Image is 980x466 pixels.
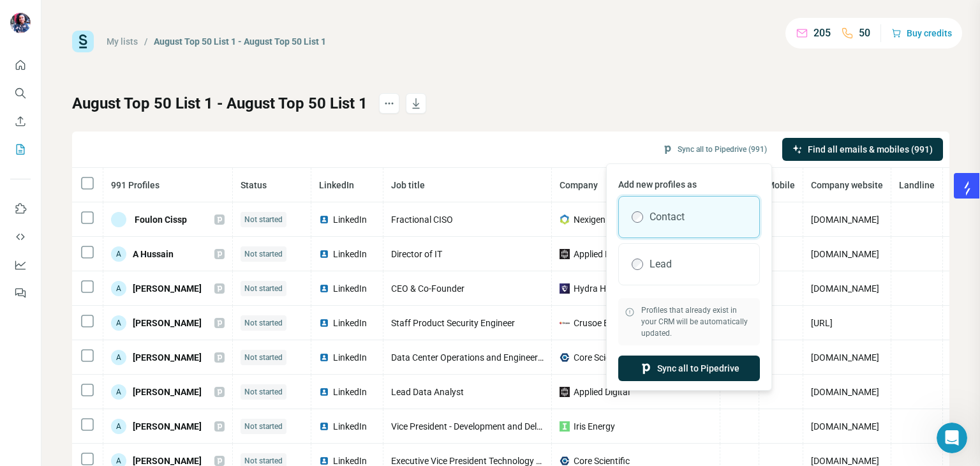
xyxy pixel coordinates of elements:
[13,308,242,319] div: Waiting for a teammate
[811,421,879,432] span: [DOMAIN_NAME]
[618,173,760,191] p: Add new profiles as
[111,315,126,331] div: A
[319,352,329,363] img: LinkedIn logo
[133,248,174,260] span: A Hussain
[10,104,209,193] div: How to upgrade or downgrade my Surfe planIf you want to downgrade/ upgrade your current plan or c...
[333,248,367,260] span: LinkedIn
[574,317,667,329] span: Crusoe Energy Systems
[10,253,31,276] button: Dashboard
[333,386,367,398] span: LinkedIn
[224,5,247,28] div: Close
[79,308,89,319] img: Profile image for Maryam
[10,104,245,204] div: FinAI says…
[111,350,126,365] div: A
[811,180,883,190] span: Company website
[379,93,399,114] button: actions
[811,283,879,294] span: [DOMAIN_NAME]
[333,351,367,364] span: LinkedIn
[560,456,570,466] img: company-logo
[20,249,145,262] div: Surfe will be back in 1 hour.
[154,35,326,48] div: August Top 50 List 1 - August Top 50 List 1
[391,352,621,363] span: Data Center Operations and Engineering Director, Planning
[40,358,50,368] button: Gif picker
[560,318,570,328] img: company-logo
[10,241,245,297] div: FinAI says…
[111,281,126,296] div: A
[963,181,972,196] img: salesgear logo
[10,197,31,220] button: Use Surfe on LinkedIn
[20,272,78,280] div: FinAI • 1m ago
[641,304,754,339] span: Profiles that already exist in your CRM will be automatically updated.
[107,36,138,47] a: My lists
[333,420,367,433] span: LinkedIn
[937,423,967,453] iframe: Intercom live chat
[811,387,879,397] span: [DOMAIN_NAME]
[560,180,598,190] span: Company
[560,283,570,294] img: company-logo
[560,352,570,363] img: company-logo
[111,212,126,227] div: ️
[10,138,31,161] button: My lists
[54,7,75,27] img: Profile image for Aurélie
[391,283,464,294] span: CEO & Co-Founder
[10,241,155,269] div: Surfe will be back in 1 hour.FinAI • 1m ago
[333,282,367,295] span: LinkedIn
[241,180,267,190] span: Status
[574,213,605,226] span: Nexigen
[244,317,283,329] span: Not started
[560,387,570,397] img: company-logo
[10,204,245,242] div: user says…
[172,66,246,94] div: Help Center
[133,213,187,226] span: ️ Foulon Cissp
[244,352,283,363] span: Not started
[36,7,57,27] img: Profile image for Christian
[391,387,464,397] span: Lead Data Analyst
[319,456,329,466] img: LinkedIn logo
[219,353,239,373] button: Send a message…
[133,351,202,364] span: [PERSON_NAME]
[391,214,453,225] span: Fractional CISO
[111,384,126,400] div: A
[618,356,760,381] button: Sync all to Pipedrive
[10,13,31,33] img: Avatar
[10,66,245,104] div: user says…
[34,151,163,188] span: If you want to downgrade/ upgrade your current plan or change…
[574,282,619,295] span: Hydra Host
[899,180,935,190] span: Landline
[133,420,202,433] span: [PERSON_NAME]
[391,456,580,466] span: Executive Vice President Technology Operations
[333,317,367,329] span: LinkedIn
[319,249,329,259] img: LinkedIn logo
[21,112,198,200] div: How to upgrade or downgrade my Surfe planIf you want to downgrade/ upgrade your current plan or c...
[891,24,952,42] button: Buy credits
[808,143,933,156] span: Find all emails & mobiles (991)
[319,387,329,397] img: LinkedIn logo
[111,419,126,434] div: A
[319,180,354,190] span: LinkedIn
[72,31,94,52] img: Surfe Logo
[767,180,795,190] span: Mobile
[244,386,283,398] span: Not started
[333,213,367,226] span: LinkedIn
[133,386,202,398] span: [PERSON_NAME]
[811,352,879,363] span: [DOMAIN_NAME]
[782,138,943,161] button: Find all emails & mobiles (991)
[244,421,283,432] span: Not started
[811,249,879,259] span: [DOMAIN_NAME]
[20,358,30,368] button: Emoji picker
[108,16,168,29] p: Back in 1 hour
[71,308,82,319] img: Profile image for Aurélie
[111,246,126,262] div: A
[10,225,31,248] button: Use Surfe API
[391,318,515,328] span: Staff Product Security Engineer
[391,180,425,190] span: Job title
[81,358,91,368] button: Start recording
[574,386,630,398] span: Applied Digital
[182,73,235,86] div: Help Center
[11,331,244,353] textarea: Message…
[111,180,160,190] span: 991 Profiles
[133,317,202,329] span: [PERSON_NAME]
[10,54,31,77] button: Quick start
[61,358,71,368] button: Upload attachment
[34,123,186,149] div: How to upgrade or downgrade my Surfe plan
